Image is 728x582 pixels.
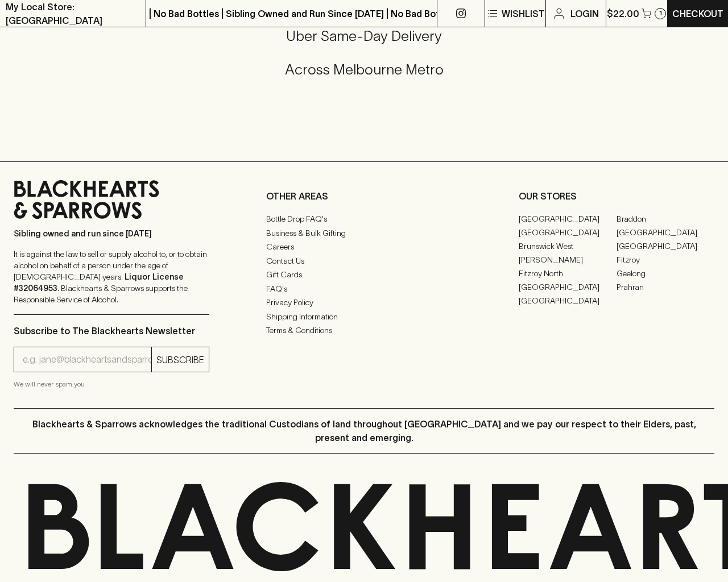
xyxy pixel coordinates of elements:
[617,280,714,294] a: Prahran
[266,213,462,226] a: Bottle Drop FAQ's
[519,189,714,203] p: OUR STORES
[519,294,617,307] a: [GEOGRAPHIC_DATA]
[266,324,462,338] a: Terms & Conditions
[22,417,706,444] p: Blackhearts & Sparrows acknowledges the traditional Custodians of land throughout [GEOGRAPHIC_DAT...
[659,10,662,16] p: 1
[617,212,714,226] a: Braddon
[156,353,204,367] p: SUBSCRIBE
[617,253,714,267] a: Fitzroy
[14,379,209,390] p: We will never spam you
[266,240,462,254] a: Careers
[266,296,462,310] a: Privacy Policy
[519,280,617,294] a: [GEOGRAPHIC_DATA]
[14,324,209,338] p: Subscribe to The Blackhearts Newsletter
[14,248,209,305] p: It is against the law to sell or supply alcohol to, or to obtain alcohol on behalf of a person un...
[672,7,723,20] p: Checkout
[607,7,639,20] p: $22.00
[519,212,617,226] a: [GEOGRAPHIC_DATA]
[14,27,714,45] h5: Uber Same-Day Delivery
[266,226,462,240] a: Business & Bulk Gifting
[266,189,462,203] p: OTHER AREAS
[14,60,714,79] h5: Across Melbourne Metro
[519,226,617,239] a: [GEOGRAPHIC_DATA]
[152,347,209,372] button: SUBSCRIBE
[14,228,209,239] p: Sibling owned and run since [DATE]
[266,254,462,268] a: Contact Us
[502,7,545,20] p: Wishlist
[617,267,714,280] a: Geelong
[617,226,714,239] a: [GEOGRAPHIC_DATA]
[23,351,151,369] input: e.g. jane@blackheartsandsparrows.com.au
[519,239,617,253] a: Brunswick West
[266,268,462,282] a: Gift Cards
[570,7,599,20] p: Login
[519,253,617,267] a: [PERSON_NAME]
[266,310,462,323] a: Shipping Information
[617,239,714,253] a: [GEOGRAPHIC_DATA]
[519,267,617,280] a: Fitzroy North
[266,282,462,296] a: FAQ's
